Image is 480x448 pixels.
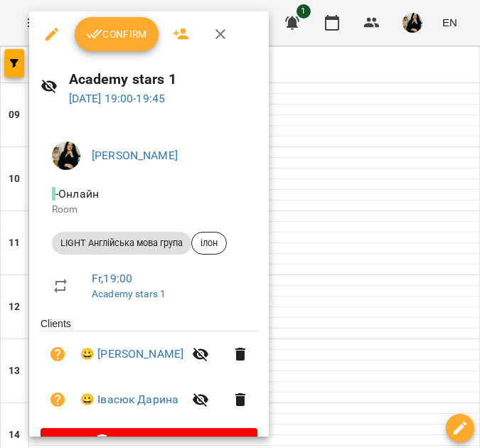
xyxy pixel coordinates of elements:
[52,187,102,201] span: - Онлайн
[41,383,75,417] button: Unpaid. Bill the attendance?
[92,272,132,285] a: Fr , 19:00
[86,26,147,43] span: Confirm
[69,92,166,105] a: [DATE] 19:00-19:45
[75,17,159,51] button: Confirm
[92,149,178,162] a: [PERSON_NAME]
[41,337,75,371] button: Unpaid. Bill the attendance?
[69,68,257,90] h6: Academy stars 1
[191,232,227,255] div: ілон
[80,391,178,408] a: 😀 Івасюк Дарина
[52,203,246,217] p: Room
[80,346,183,363] a: 😀 [PERSON_NAME]
[192,237,226,250] span: ілон
[52,237,191,250] span: LIGHT Англійська мова група
[92,288,166,299] a: Academy stars 1
[52,142,80,170] img: 5a716dbadec203ee96fd677978d7687f.jpg
[41,316,257,427] ul: Clients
